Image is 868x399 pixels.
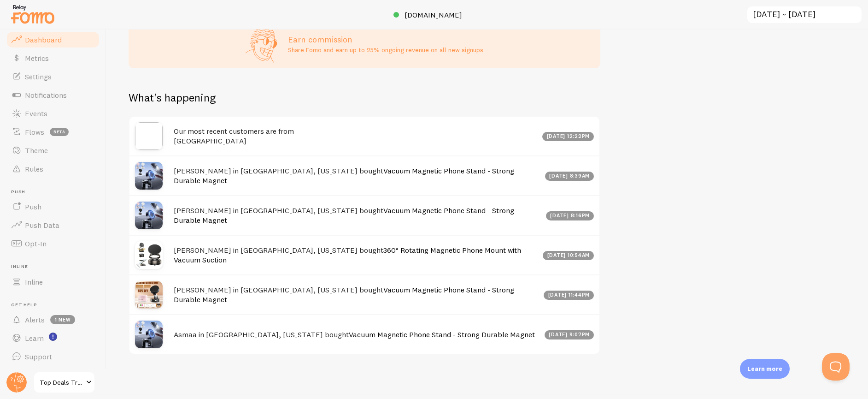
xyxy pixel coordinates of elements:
[25,90,67,100] span: Notifications
[174,330,539,339] h4: Asmaa in [GEOGRAPHIC_DATA], [US_STATE] bought
[6,310,100,329] a: Alerts 1 new
[25,315,45,324] span: Alerts
[6,123,100,141] a: Flows beta
[25,54,49,63] span: Metrics
[546,211,594,220] div: [DATE] 8:16pm
[25,333,44,343] span: Learn
[6,160,100,178] a: Rules
[6,347,100,366] a: Support
[174,206,540,225] h4: [PERSON_NAME] in [GEOGRAPHIC_DATA], [US_STATE] bought
[6,216,100,234] a: Push Data
[543,251,594,260] div: [DATE] 10:54am
[6,49,100,67] a: Metrics
[288,45,483,54] p: Share Fomo and earn up to 25% ongoing revenue on all new signups
[33,371,95,393] a: Top Deals Trend
[25,35,62,44] span: Dashboard
[545,172,594,181] div: [DATE] 8:39am
[6,141,100,160] a: Theme
[174,166,514,185] a: Vacuum Magnetic Phone Stand - Strong Durable Magnet
[349,330,535,339] a: Vacuum Magnetic Phone Stand - Strong Durable Magnet
[6,86,100,104] a: Notifications
[25,239,47,248] span: Opt-In
[25,146,48,155] span: Theme
[25,109,47,118] span: Events
[747,364,782,373] p: Learn more
[25,220,59,230] span: Push Data
[25,127,44,137] span: Flows
[11,302,100,308] span: Get Help
[25,352,52,361] span: Support
[6,197,100,216] a: Push
[174,285,538,304] h4: [PERSON_NAME] in [GEOGRAPHIC_DATA], [US_STATE] bought
[25,202,41,211] span: Push
[288,34,483,45] h3: Earn commission
[40,377,83,388] span: Top Deals Trend
[174,285,514,304] a: Vacuum Magnetic Phone Stand - Strong Durable Magnet
[740,359,790,379] div: Learn more
[174,166,540,185] h4: [PERSON_NAME] in [GEOGRAPHIC_DATA], [US_STATE] bought
[6,67,100,86] a: Settings
[822,353,850,381] iframe: Help Scout Beacon - Open
[174,245,537,264] h4: [PERSON_NAME] in [GEOGRAPHIC_DATA], [US_STATE] bought
[544,291,594,300] div: [DATE] 11:44pm
[6,234,100,253] a: Opt-In
[11,264,100,270] span: Inline
[6,329,100,347] a: Learn
[25,164,43,173] span: Rules
[50,315,75,324] span: 1 new
[174,206,514,225] a: Vacuum Magnetic Phone Stand - Strong Durable Magnet
[6,273,100,291] a: Inline
[174,245,521,264] a: 360° Rotating Magnetic Phone Mount with Vacuum Suction
[545,330,594,339] div: [DATE] 9:07pm
[50,128,69,136] span: beta
[6,104,100,123] a: Events
[6,30,100,49] a: Dashboard
[174,126,537,145] h4: Our most recent customers are from [GEOGRAPHIC_DATA]
[129,90,216,105] h2: What's happening
[25,72,52,81] span: Settings
[25,277,43,286] span: Inline
[49,333,57,341] svg: <p>Watch New Feature Tutorials!</p>
[10,2,56,26] img: fomo-relay-logo-orange.svg
[11,189,100,195] span: Push
[542,132,594,141] div: [DATE] 12:22pm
